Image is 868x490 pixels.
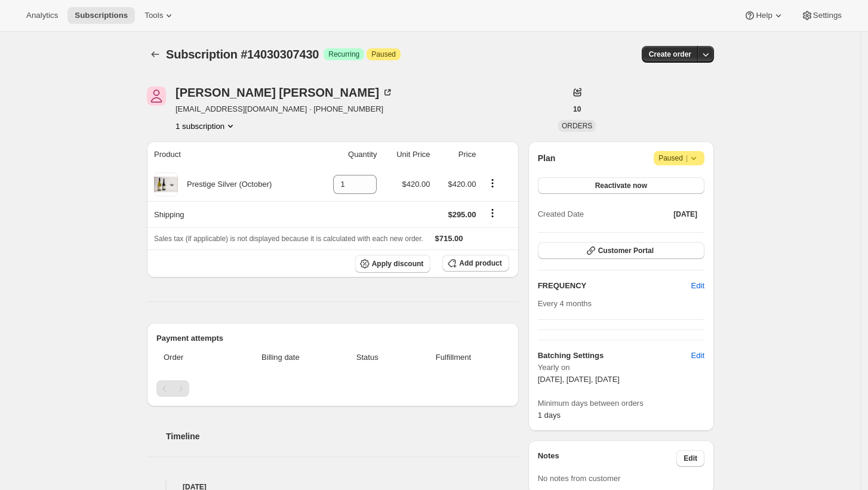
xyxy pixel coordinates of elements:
button: Product actions [483,177,502,190]
span: No notes from customer [538,474,621,483]
h2: Plan [538,152,556,164]
span: Paused [658,152,700,164]
button: Customer Portal [538,242,704,259]
span: $295.00 [448,210,476,219]
span: Apply discount [372,259,424,269]
h2: FREQUENCY [538,280,691,292]
span: Analytics [26,11,58,20]
span: Subscription #14030307430 [166,48,319,61]
span: 10 [573,104,581,114]
th: Order [156,344,228,371]
h2: Payment attempts [156,332,509,344]
button: Subscriptions [147,46,164,63]
span: Help [756,11,772,20]
button: Help [737,7,791,24]
nav: Pagination [156,380,509,397]
span: Tools [144,11,163,20]
span: [EMAIL_ADDRESS][DOMAIN_NAME] · [PHONE_NUMBER] [176,103,393,115]
span: ORDERS [562,122,592,130]
h3: Notes [538,450,677,467]
button: Product actions [176,120,236,132]
th: Shipping [147,201,315,227]
th: Price [434,141,480,168]
button: Edit [684,346,712,365]
span: Status [337,352,398,363]
th: Product [147,141,315,168]
span: John Schneider [147,87,166,106]
span: Billing date [232,352,330,363]
button: Add product [442,255,509,272]
span: Create order [649,50,691,59]
span: Edit [684,454,697,463]
span: Every 4 months [538,299,592,308]
span: Add product [459,258,501,268]
span: Settings [813,11,842,20]
button: 10 [566,101,588,118]
button: Settings [794,7,849,24]
span: Edit [691,350,704,362]
th: Unit Price [380,141,433,168]
button: Apply discount [355,255,431,273]
span: $715.00 [435,234,463,243]
span: Fulfillment [405,352,501,363]
span: Edit [691,280,704,292]
span: Customer Portal [598,246,654,255]
button: Tools [137,7,182,24]
button: Analytics [19,7,65,24]
span: $420.00 [402,180,430,189]
span: | [686,153,688,163]
h6: Batching Settings [538,350,691,362]
div: Prestige Silver (October) [178,178,272,190]
span: Paused [371,50,396,59]
span: [DATE] [673,209,697,219]
button: Shipping actions [483,207,502,220]
span: [DATE], [DATE], [DATE] [538,375,620,384]
button: [DATE] [666,206,704,223]
button: Edit [676,450,704,467]
span: Sales tax (if applicable) is not displayed because it is calculated with each new order. [154,235,423,243]
span: 1 days [538,411,561,420]
button: Subscriptions [67,7,135,24]
div: [PERSON_NAME] [PERSON_NAME] [176,87,393,98]
button: Create order [642,46,698,63]
span: Yearly on [538,362,704,374]
button: Reactivate now [538,177,704,194]
span: Reactivate now [595,181,647,190]
h2: Timeline [166,430,519,442]
span: Minimum days between orders [538,397,704,409]
span: Recurring [328,50,359,59]
button: Edit [684,276,712,295]
span: Subscriptions [75,11,128,20]
span: Created Date [538,208,584,220]
th: Quantity [315,141,381,168]
span: $420.00 [448,180,476,189]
